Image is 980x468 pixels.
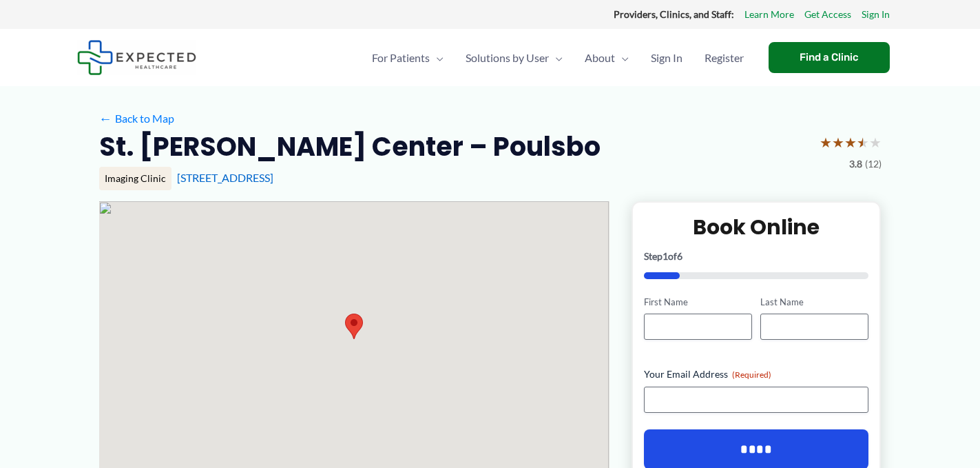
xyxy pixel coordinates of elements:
[455,34,574,82] a: Solutions by UserMenu Toggle
[677,250,682,262] span: 6
[430,34,444,82] span: Menu Toggle
[361,34,455,82] a: For PatientsMenu Toggle
[869,130,882,155] span: ★
[644,252,869,261] p: Step of
[744,6,794,23] a: Learn More
[466,34,549,82] span: Solutions by User
[651,34,682,82] span: Sign In
[644,367,869,381] label: Your Email Address
[615,34,629,82] span: Menu Toggle
[99,167,171,190] div: Imaging Clinic
[832,130,844,155] span: ★
[694,34,755,82] a: Register
[77,40,196,75] img: Expected Healthcare Logo - side, dark font, small
[372,34,430,82] span: For Patients
[644,214,869,241] h2: Book Online
[844,130,857,155] span: ★
[862,6,890,23] a: Sign In
[644,296,752,309] label: First Name
[585,34,615,82] span: About
[614,8,734,20] strong: Providers, Clinics, and Staff:
[705,34,744,82] span: Register
[732,369,771,380] span: (Required)
[549,34,563,82] span: Menu Toggle
[574,34,640,82] a: AboutMenu Toggle
[769,42,890,73] a: Find a Clinic
[99,130,601,163] h2: St. [PERSON_NAME] Center – Poulsbo
[99,112,112,125] span: ←
[361,34,755,82] nav: Primary Site Navigation
[177,171,273,184] a: [STREET_ADDRESS]
[820,130,832,155] span: ★
[663,250,668,262] span: 1
[857,130,869,155] span: ★
[804,6,851,23] a: Get Access
[849,155,862,173] span: 3.8
[99,108,174,129] a: ←Back to Map
[760,296,868,309] label: Last Name
[865,155,882,173] span: (12)
[640,34,694,82] a: Sign In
